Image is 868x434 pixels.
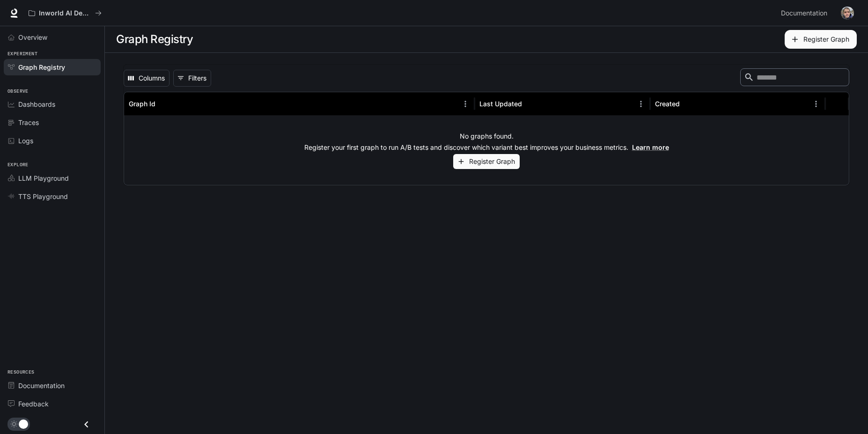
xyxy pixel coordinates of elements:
[18,136,33,146] span: Logs
[76,415,97,434] button: Close drawer
[24,4,106,22] button: All workspaces
[4,188,101,205] a: TTS Playground
[18,399,49,409] span: Feedback
[655,100,680,108] div: Created
[4,29,101,45] a: Overview
[838,4,857,22] button: User avatar
[124,70,169,87] button: Select columns
[18,99,55,109] span: Dashboards
[453,154,520,169] button: Register Graph
[781,7,827,19] span: Documentation
[18,118,39,127] span: Traces
[479,100,522,108] div: Last Updated
[173,70,211,87] button: Show filters
[18,173,69,183] span: LLM Playground
[129,100,155,108] div: Graph Id
[523,97,537,111] button: Sort
[4,377,101,394] a: Documentation
[4,132,101,149] a: Logs
[841,7,854,20] img: User avatar
[4,96,101,112] a: Dashboards
[304,143,669,152] p: Register your first graph to run A/B tests and discover which variant best improves your business...
[809,97,823,111] button: Menu
[4,114,101,131] a: Traces
[18,32,47,42] span: Overview
[4,396,101,412] a: Feedback
[458,97,472,111] button: Menu
[634,97,648,111] button: Menu
[681,97,695,111] button: Sort
[19,419,28,429] span: Dark mode toggle
[18,191,68,201] span: TTS Playground
[777,4,834,22] a: Documentation
[632,143,669,151] a: Learn more
[18,62,65,72] span: Graph Registry
[39,9,91,17] p: Inworld AI Demos
[4,59,101,75] a: Graph Registry
[18,381,65,390] span: Documentation
[4,170,101,186] a: LLM Playground
[460,132,514,141] p: No graphs found.
[156,97,170,111] button: Sort
[740,68,849,88] div: Search
[785,30,857,49] button: Register Graph
[116,30,193,49] h1: Graph Registry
